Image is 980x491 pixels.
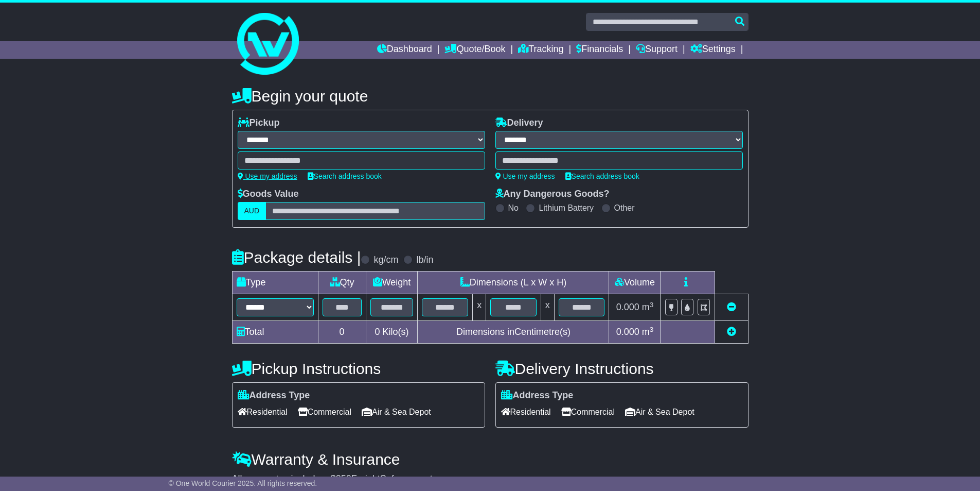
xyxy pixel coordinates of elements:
h4: Begin your quote [232,88,749,105]
label: lb/in [416,255,433,266]
span: 0.000 [616,327,639,337]
a: Quote/Book [444,41,505,59]
label: Lithium Battery [539,203,594,213]
a: Search address book [565,172,639,180]
h4: Package details | [232,249,361,266]
label: Address Type [238,390,310,401]
label: Address Type [501,390,574,401]
span: Residential [238,404,288,420]
td: Type [232,272,318,294]
label: Goods Value [238,189,299,200]
span: Commercial [561,404,615,420]
div: All our quotes include a $ FreightSafe warranty. [232,473,749,485]
span: Residential [501,404,551,420]
span: 250 [336,473,351,484]
td: Weight [366,272,418,294]
label: Other [614,203,635,213]
span: 0 [375,327,380,337]
sup: 3 [650,301,654,309]
span: Air & Sea Depot [625,404,694,420]
h4: Warranty & Insurance [232,451,749,468]
td: x [541,294,554,321]
span: © One World Courier 2025. All rights reserved. [169,479,317,487]
span: m [642,327,654,337]
a: Use my address [495,172,555,180]
label: Any Dangerous Goods? [495,189,610,200]
span: 0.000 [616,302,639,312]
td: Dimensions (L x W x H) [418,272,609,294]
span: Air & Sea Depot [362,404,431,420]
td: x [473,294,486,321]
a: Add new item [727,327,736,337]
td: Kilo(s) [366,321,418,344]
label: Delivery [495,117,543,129]
td: 0 [318,321,366,344]
h4: Delivery Instructions [495,360,749,377]
label: kg/cm [373,255,398,266]
a: Tracking [518,41,563,59]
span: Commercial [298,404,351,420]
h4: Pickup Instructions [232,360,485,377]
td: Volume [609,272,661,294]
a: Settings [690,41,736,59]
a: Use my address [238,172,297,180]
td: Qty [318,272,366,294]
span: m [642,302,654,312]
label: Pickup [238,117,280,129]
a: Dashboard [377,41,432,59]
td: Dimensions in Centimetre(s) [418,321,609,344]
td: Total [232,321,318,344]
sup: 3 [650,326,654,333]
label: No [508,203,519,213]
label: AUD [238,202,266,220]
a: Financials [576,41,623,59]
a: Support [636,41,678,59]
a: Remove this item [727,302,736,312]
a: Search address book [308,172,382,180]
